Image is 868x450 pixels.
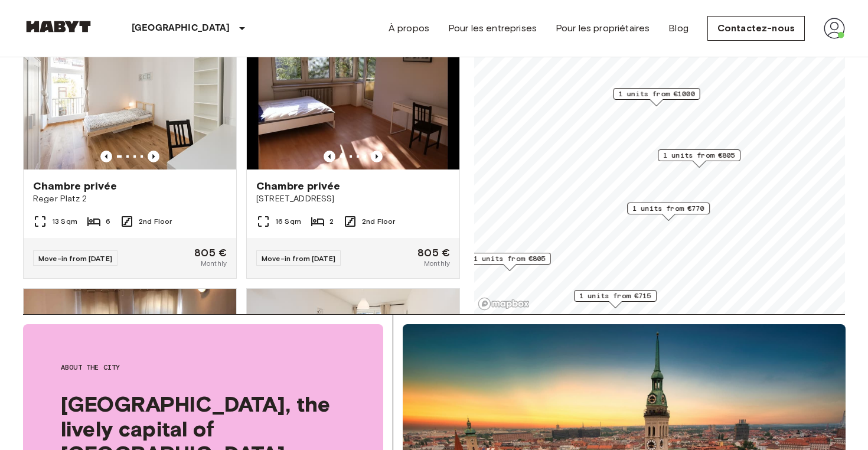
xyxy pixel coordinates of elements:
[61,362,345,373] span: About the city
[201,258,227,269] span: Monthly
[52,216,77,227] span: 13 Sqm
[663,150,735,161] span: 1 units from €805
[448,21,537,35] a: Pour les entreprises
[194,247,227,258] span: 805 €
[256,193,450,205] span: [STREET_ADDRESS]
[389,21,429,35] a: À propos
[246,27,460,279] a: Marketing picture of unit DE-02-009-01MPrevious imagePrevious imageChambre privée[STREET_ADDRESS]...
[256,179,340,193] span: Chambre privée
[824,18,845,39] img: avatar
[262,254,335,263] span: Move-in from [DATE]
[579,291,651,301] span: 1 units from €715
[247,289,459,431] img: Marketing picture of unit DE-02-073-02M
[33,193,227,205] span: Reger Platz 2
[619,89,695,99] span: 1 units from €1000
[417,247,450,258] span: 805 €
[33,179,117,193] span: Chambre privée
[23,21,94,32] img: Habyt
[556,21,650,35] a: Pour les propriétaires
[24,28,236,169] img: Marketing picture of unit DE-02-039-01M
[23,27,237,279] a: Marketing picture of unit DE-02-039-01MPrevious imagePrevious imageChambre privéeReger Platz 213 ...
[632,203,704,214] span: 1 units from €770
[424,258,450,269] span: Monthly
[574,290,657,308] div: Map marker
[329,216,334,227] span: 2
[614,88,700,106] div: Map marker
[275,216,301,227] span: 16 Sqm
[627,203,710,221] div: Map marker
[474,253,546,264] span: 1 units from €805
[148,151,159,162] button: Previous image
[668,21,688,35] a: Blog
[324,151,335,162] button: Previous image
[139,216,172,227] span: 2nd Floor
[707,16,805,41] a: Contactez-nous
[468,253,551,271] div: Map marker
[38,254,112,263] span: Move-in from [DATE]
[362,216,395,227] span: 2nd Floor
[100,151,112,162] button: Previous image
[132,21,230,35] p: [GEOGRAPHIC_DATA]
[478,297,530,311] a: Mapbox logo
[106,216,110,227] span: 6
[371,151,383,162] button: Previous image
[24,289,236,431] img: Marketing picture of unit DE-02-003-002-01HF
[658,149,740,168] div: Map marker
[247,28,459,169] img: Marketing picture of unit DE-02-009-01M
